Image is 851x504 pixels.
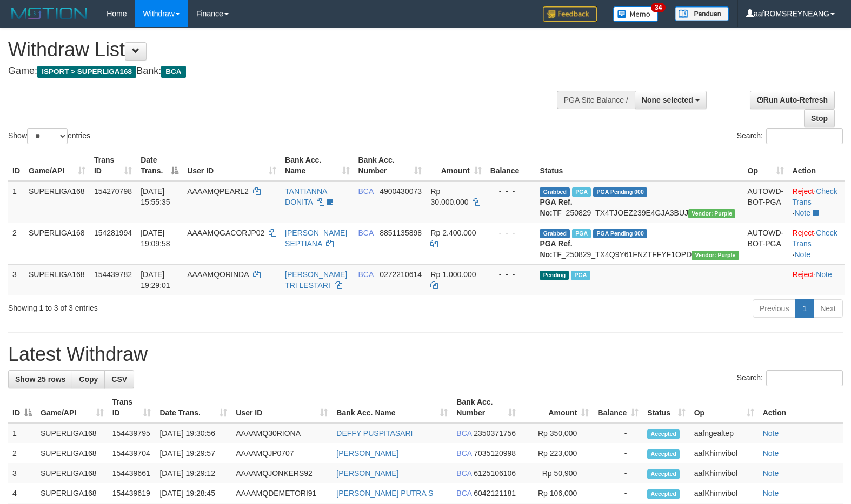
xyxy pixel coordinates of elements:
[24,181,90,223] td: SUPERLIGA168
[520,443,593,463] td: Rp 223,000
[593,443,643,463] td: -
[540,198,572,217] b: PGA Ref. No:
[8,443,36,463] td: 2
[108,423,156,443] td: 154439795
[793,187,814,196] a: Reject
[108,392,156,423] th: Trans ID: activate to sort column ascending
[354,150,427,181] th: Bank Acc. Number: activate to sort column ascending
[642,96,693,104] span: None selected
[743,150,788,181] th: Op: activate to sort column ascending
[456,489,471,498] span: BCA
[8,423,36,443] td: 1
[763,449,779,458] a: Note
[794,250,810,259] a: Note
[8,264,24,295] td: 3
[788,264,845,295] td: ·
[675,6,729,21] img: panduan.png
[380,270,422,279] span: Copy 0272210614 to clipboard
[490,186,531,197] div: - - -
[763,429,779,438] a: Note
[8,298,347,313] div: Showing 1 to 3 of 3 entries
[737,128,843,144] label: Search:
[743,223,788,264] td: AUTOWD-BOT-PGA
[540,239,572,259] b: PGA Ref. No:
[793,229,837,248] a: Check Trans
[94,187,132,196] span: 154270798
[8,223,24,264] td: 2
[187,229,264,237] span: AAAAMQGACORJP02
[231,463,332,483] td: AAAAMQJONKERS92
[593,229,647,238] span: PGA Pending
[8,39,556,61] h1: Withdraw List
[430,270,476,279] span: Rp 1.000.000
[753,299,796,318] a: Previous
[231,392,332,423] th: User ID: activate to sort column ascending
[692,251,739,260] span: Vendor URL: https://trx4.1velocity.biz
[690,392,759,423] th: Op: activate to sort column ascending
[643,392,689,423] th: Status: activate to sort column ascending
[108,483,156,503] td: 154439619
[456,469,471,478] span: BCA
[141,270,170,290] span: [DATE] 19:29:01
[794,209,810,217] a: Note
[336,469,398,478] a: [PERSON_NAME]
[613,6,659,22] img: Button%20Memo.svg
[8,370,72,388] a: Show 25 rows
[36,392,108,423] th: Game/API: activate to sort column ascending
[540,229,570,238] span: Grabbed
[535,150,743,181] th: Status
[750,91,835,109] a: Run Auto-Refresh
[763,489,779,498] a: Note
[813,299,843,318] a: Next
[336,429,413,438] a: DEFFY PUSPITASARI
[647,489,680,499] span: Accepted
[793,187,837,206] a: Check Trans
[490,269,531,280] div: - - -
[8,150,24,181] th: ID
[336,489,433,498] a: [PERSON_NAME] PUTRA S
[593,483,643,503] td: -
[332,392,452,423] th: Bank Acc. Name: activate to sort column ascending
[281,150,354,181] th: Bank Acc. Name: activate to sort column ascending
[804,109,835,127] a: Stop
[593,187,647,197] span: PGA Pending
[593,463,643,483] td: -
[788,181,845,223] td: · ·
[155,423,231,443] td: [DATE] 19:30:56
[36,443,108,463] td: SUPERLIGA168
[155,443,231,463] td: [DATE] 19:29:57
[141,187,170,206] span: [DATE] 15:55:35
[593,392,643,423] th: Balance: activate to sort column ascending
[187,187,249,196] span: AAAAMQPEARL2
[490,227,531,238] div: - - -
[795,299,814,318] a: 1
[571,271,590,280] span: Marked by aafsoycanthlai
[8,344,843,365] h1: Latest Withdraw
[651,3,666,12] span: 34
[793,229,814,237] a: Reject
[141,229,170,248] span: [DATE] 19:09:58
[90,150,136,181] th: Trans ID: activate to sort column ascending
[231,483,332,503] td: AAAAMQDEMETORI91
[690,483,759,503] td: aafKhimvibol
[743,181,788,223] td: AUTOWD-BOT-PGA
[36,483,108,503] td: SUPERLIGA168
[285,229,347,248] a: [PERSON_NAME] SEPTIANA
[231,443,332,463] td: AAAAMQJP0707
[688,209,735,218] span: Vendor URL: https://trx4.1velocity.biz
[520,483,593,503] td: Rp 106,000
[520,392,593,423] th: Amount: activate to sort column ascending
[27,128,68,144] select: Showentries
[474,449,516,458] span: Copy 7035120998 to clipboard
[24,223,90,264] td: SUPERLIGA168
[336,449,398,458] a: [PERSON_NAME]
[793,270,814,279] a: Reject
[647,449,680,459] span: Accepted
[155,483,231,503] td: [DATE] 19:28:45
[155,392,231,423] th: Date Trans.: activate to sort column ascending
[535,223,743,264] td: TF_250829_TX4Q9Y61FNZTFFYF1OPD
[285,270,347,290] a: [PERSON_NAME] TRI LESTARI
[8,128,90,144] label: Show entries
[647,429,680,439] span: Accepted
[8,66,556,77] h4: Game: Bank:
